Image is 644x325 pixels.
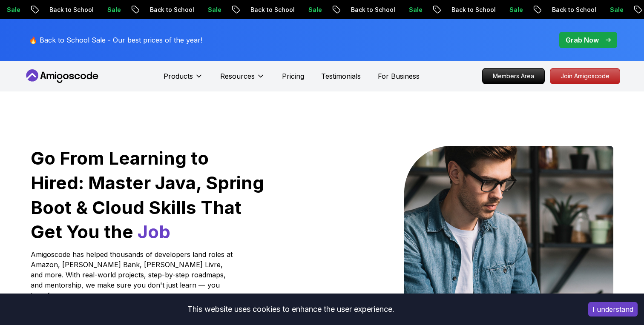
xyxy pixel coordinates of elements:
[550,68,620,84] a: Join Amigoscode
[301,6,328,14] p: Sale
[220,71,255,81] p: Resources
[6,300,575,319] div: This website uses cookies to enhance the user experience.
[483,68,544,84] p: Members Area
[603,6,630,14] p: Sale
[588,302,638,316] button: Accept cookies
[138,221,170,242] span: Job
[545,6,603,14] p: Back to School
[164,71,193,81] p: Products
[344,6,402,14] p: Back to School
[550,68,620,84] p: Join Amigoscode
[164,71,203,88] button: Products
[220,71,265,88] button: Resources
[31,146,265,244] h1: Go From Learning to Hired: Master Java, Spring Boot & Cloud Skills That Get You the
[143,6,201,14] p: Back to School
[482,68,545,84] a: Members Area
[29,35,202,45] p: 🔥 Back to School Sale - Our best prices of the year!
[31,249,235,300] p: Amigoscode has helped thousands of developers land roles at Amazon, [PERSON_NAME] Bank, [PERSON_N...
[100,6,127,14] p: Sale
[502,6,529,14] p: Sale
[321,71,361,81] a: Testimonials
[378,71,420,81] a: For Business
[566,35,599,45] p: Grab Now
[243,6,301,14] p: Back to School
[42,6,100,14] p: Back to School
[444,6,502,14] p: Back to School
[402,6,429,14] p: Sale
[201,6,228,14] p: Sale
[282,71,304,81] a: Pricing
